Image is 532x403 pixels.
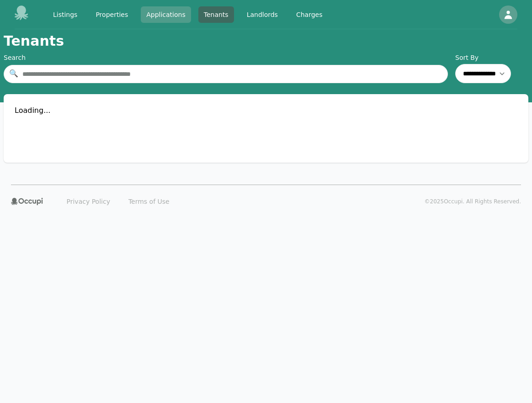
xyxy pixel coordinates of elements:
[425,198,521,205] p: © 2025 Occupi. All Rights Reserved.
[90,6,133,23] a: Properties
[198,6,234,23] a: Tenants
[141,6,191,23] a: Applications
[241,6,283,23] a: Landlords
[291,6,328,23] a: Charges
[48,6,83,23] a: Listings
[4,53,448,62] div: Search
[61,194,116,209] a: Privacy Policy
[455,53,528,62] label: Sort By
[123,194,175,209] a: Terms of Use
[15,105,517,116] div: Loading...
[4,33,64,49] h1: Tenants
